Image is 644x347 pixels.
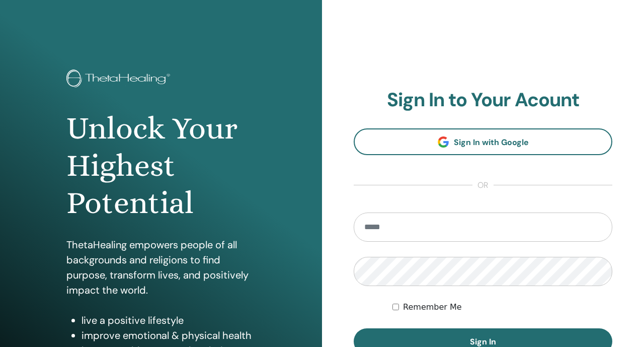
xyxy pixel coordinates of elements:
[66,110,256,222] h1: Unlock Your Highest Potential
[66,237,256,298] p: ThetaHealing empowers people of all backgrounds and religions to find purpose, transform lives, a...
[392,301,612,313] div: Keep me authenticated indefinitely or until I manually logout
[354,128,612,155] a: Sign In with Google
[82,328,256,343] li: improve emotional & physical health
[354,89,612,112] h2: Sign In to Your Acount
[454,137,529,148] span: Sign In with Google
[403,301,462,313] label: Remember Me
[470,336,496,347] span: Sign In
[472,179,494,191] span: or
[82,313,256,328] li: live a positive lifestyle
